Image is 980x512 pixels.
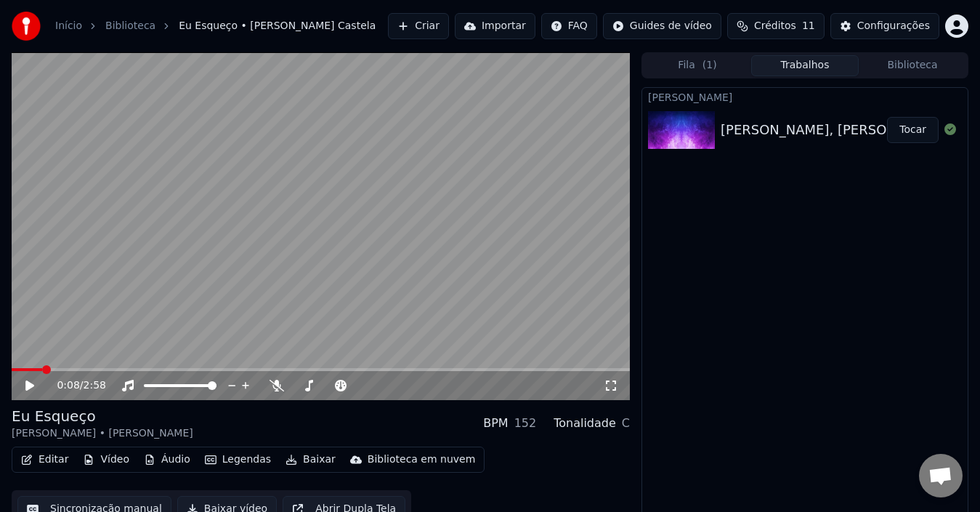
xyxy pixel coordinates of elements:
[455,13,535,39] button: Importar
[55,19,376,33] nav: breadcrumb
[859,55,966,76] button: Biblioteca
[802,19,815,33] span: 11
[622,415,630,432] div: C
[280,450,341,470] button: Baixar
[138,450,196,470] button: Áudio
[77,450,135,470] button: Vídeo
[644,55,751,76] button: Fila
[12,426,193,441] div: [PERSON_NAME] • [PERSON_NAME]
[57,378,92,393] div: /
[368,452,476,467] div: Biblioteca em nuvem
[554,415,616,432] div: Tonalidade
[483,415,508,432] div: BPM
[887,117,939,143] button: Tocar
[57,378,79,393] span: 0:08
[727,13,825,39] button: Créditos11
[702,58,717,73] span: ( 1 )
[388,13,449,39] button: Criar
[642,88,968,105] div: [PERSON_NAME]
[541,13,597,39] button: FAQ
[12,12,41,41] img: youka
[514,415,537,432] div: 152
[105,19,155,33] a: Biblioteca
[751,55,859,76] button: Trabalhos
[919,454,963,497] a: Bate-papo aberto
[199,450,277,470] button: Legendas
[830,13,939,39] button: Configurações
[15,450,74,470] button: Editar
[754,19,796,33] span: Créditos
[55,19,82,33] a: Início
[12,406,193,426] div: Eu Esqueço
[84,378,106,393] span: 2:58
[179,19,376,33] span: Eu Esqueço • [PERSON_NAME] Castela
[603,13,721,39] button: Guides de vídeo
[857,19,930,33] div: Configurações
